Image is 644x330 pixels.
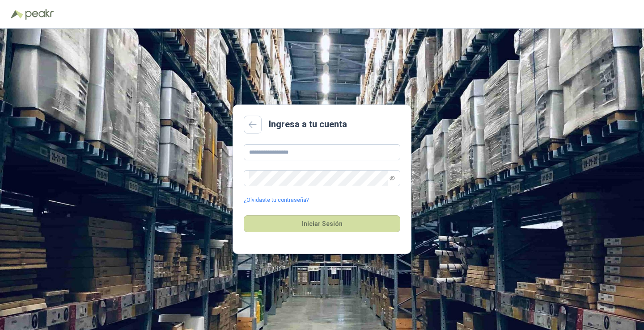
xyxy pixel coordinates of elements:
button: Iniciar Sesión [244,215,400,232]
img: Logo [11,10,23,19]
span: eye-invisible [390,175,395,181]
img: Peakr [25,9,54,20]
h2: Ingresa a tu cuenta [269,117,347,131]
a: ¿Olvidaste tu contraseña? [244,196,309,205]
